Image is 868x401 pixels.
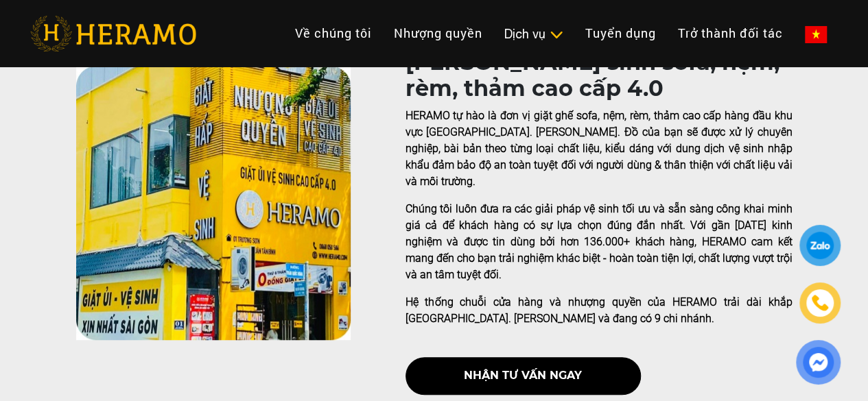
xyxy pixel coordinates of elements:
button: nhận tư vấn ngay [406,357,641,395]
p: Hệ thống chuỗi cửa hàng và nhượng quyền của HERAMO trải dài khắp [GEOGRAPHIC_DATA]. [PERSON_NAME]... [406,294,793,327]
a: Tuyển dụng [574,19,667,48]
h1: [PERSON_NAME] sinh sofa, nệm, rèm, thảm cao cấp 4.0 [406,49,793,102]
div: Dịch vụ [504,25,563,43]
p: Chúng tôi luôn đưa ra các giải pháp vệ sinh tối ưu và sẵn sàng công khai minh giá cả để khách hàn... [406,201,793,283]
img: heramo-logo.png [30,16,196,51]
img: heramo-quality-banner [76,66,351,340]
p: HERAMO tự hào là đơn vị giặt ghế sofa, nệm, rèm, thảm cao cấp hàng đầu khu vực [GEOGRAPHIC_DATA].... [406,108,793,190]
a: phone-icon [801,284,839,322]
a: Nhượng quyền [383,19,493,48]
a: Trở thành đối tác [667,19,794,48]
img: vn-flag.png [805,26,827,43]
a: Về chúng tôi [284,19,383,48]
img: subToggleIcon [549,28,563,42]
img: phone-icon [810,293,830,313]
